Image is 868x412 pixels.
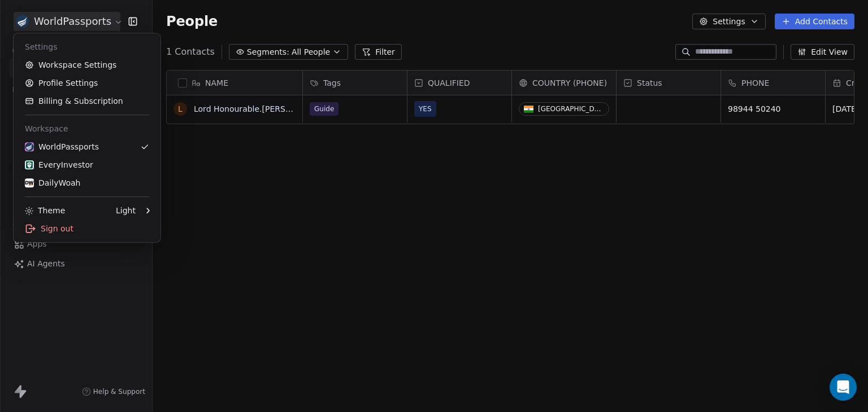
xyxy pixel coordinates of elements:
img: EI%20Icon%20New_48%20(White%20Backround).png [25,160,34,169]
img: DailyWaoh%20White.png [25,178,34,187]
div: Sign out [18,220,156,238]
div: EveryInvestor [25,159,93,170]
div: Theme [25,205,65,216]
img: favicon.webp [25,142,34,151]
a: Profile Settings [18,74,156,92]
div: Light [116,205,136,216]
a: Workspace Settings [18,56,156,74]
div: DailyWoah [25,177,80,189]
div: Workspace [18,120,156,138]
div: WorldPassports [25,141,99,152]
a: Billing & Subscription [18,92,156,110]
div: Settings [18,38,156,56]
